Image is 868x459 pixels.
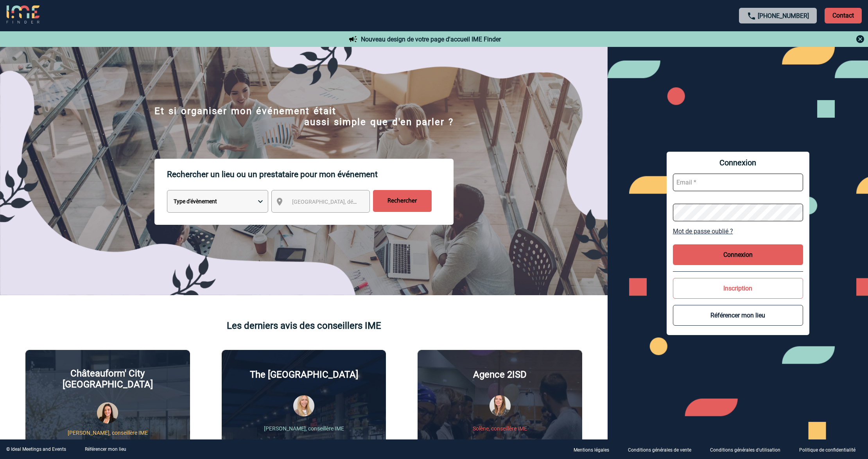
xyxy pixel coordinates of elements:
a: Mot de passe oublié ? [673,228,803,235]
p: Politique de confidentialité [799,447,855,453]
p: Mentions légales [574,447,609,453]
div: © Ideal Meetings and Events [6,446,66,452]
p: Contact [825,8,862,23]
input: Rechercher [373,190,432,212]
p: Rechercher un lieu ou un prestataire pour mon événement [167,159,454,190]
p: Conditions générales de vente [628,447,691,453]
span: [GEOGRAPHIC_DATA], département, région... [292,199,401,205]
a: [PHONE_NUMBER] [758,12,809,20]
p: Solène, conseillère IME [473,425,527,432]
span: Connexion [673,158,803,167]
a: Référencer mon lieu [85,446,126,452]
img: call-24-px.png [747,11,756,21]
a: Politique de confidentialité [793,446,868,453]
button: Inscription [673,278,803,299]
button: Connexion [673,244,803,265]
input: Email * [673,174,803,191]
button: Référencer mon lieu [673,305,803,326]
a: Conditions générales d'utilisation [704,446,793,453]
a: Mentions légales [567,446,622,453]
p: [PERSON_NAME], conseillère IME [264,425,344,432]
a: Conditions générales de vente [622,446,704,453]
p: Conditions générales d'utilisation [710,447,780,453]
p: [PERSON_NAME], conseillère IME [68,430,148,436]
